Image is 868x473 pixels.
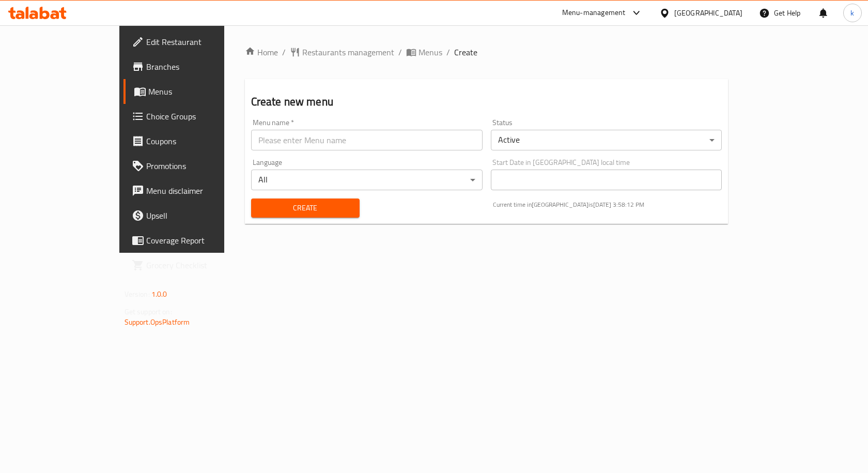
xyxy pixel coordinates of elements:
span: Choice Groups [146,110,256,123]
a: Restaurants management [290,46,394,58]
span: Grocery Checklist [146,259,256,271]
a: Promotions [123,154,265,178]
div: Active [491,130,722,150]
li: / [282,46,286,58]
span: Promotions [146,160,256,172]
span: 1.0.0 [151,287,167,301]
span: Create [259,202,351,215]
span: Coupons [146,135,256,147]
span: Menu disclaimer [146,185,256,197]
span: Menus [419,46,442,58]
a: Grocery Checklist [123,253,265,278]
button: Create [251,199,360,218]
input: Please enter Menu name [251,130,483,150]
span: Create [454,46,477,58]
li: / [446,46,450,58]
a: Edit Restaurant [123,29,265,54]
a: Coupons [123,129,265,154]
h2: Create new menu [251,94,722,110]
span: Upsell [146,209,256,222]
a: Support.OpsPlatform [125,315,190,329]
span: Branches [146,60,256,73]
a: Menu disclaimer [123,178,265,203]
a: Branches [123,54,265,79]
div: [GEOGRAPHIC_DATA] [674,7,742,19]
a: Menus [406,46,442,58]
a: Menus [123,79,265,104]
p: Current time in [GEOGRAPHIC_DATA] is [DATE] 3:58:12 PM [493,200,722,209]
span: k [850,7,854,19]
a: Coverage Report [123,228,265,253]
div: Menu-management [562,7,626,19]
span: Coverage Report [146,234,256,247]
a: Choice Groups [123,104,265,129]
li: / [398,46,402,58]
div: All [251,170,483,190]
span: Menus [148,85,256,98]
span: Restaurants management [302,46,394,58]
nav: breadcrumb [245,46,729,58]
span: Edit Restaurant [146,36,256,48]
a: Upsell [123,203,265,228]
span: Get support on: [125,305,172,318]
span: Version: [125,287,150,301]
